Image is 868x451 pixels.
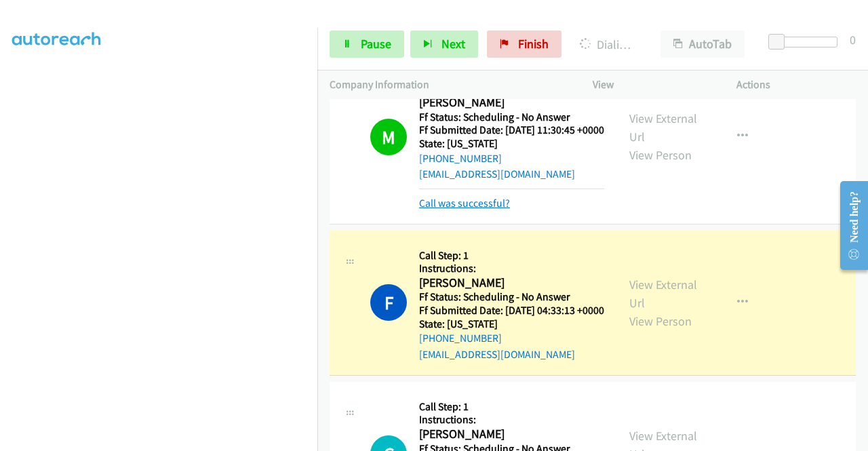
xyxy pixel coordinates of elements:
div: 0 [850,31,856,49]
h1: F [370,284,407,321]
a: View Person [629,147,692,163]
a: [PHONE_NUMBER] [419,332,502,345]
h2: [PERSON_NAME] [419,275,600,291]
a: Finish [487,31,561,58]
p: Actions [736,77,856,93]
h2: [PERSON_NAME] [419,95,600,111]
h5: Ff Status: Scheduling - No Answer [419,290,604,304]
span: Pause [361,36,391,52]
h2: [PERSON_NAME] [419,427,600,442]
a: View Person [629,313,692,329]
h5: Ff Status: Scheduling - No Answer [419,111,604,124]
h5: Call Step: 1 [419,400,604,414]
h5: Call Step: 1 [419,249,604,262]
a: [PHONE_NUMBER] [419,152,502,165]
span: Finish [518,36,549,52]
h5: State: [US_STATE] [419,317,604,331]
a: [EMAIL_ADDRESS][DOMAIN_NAME] [419,168,575,180]
a: View External Url [629,277,697,311]
div: Delay between calls (in seconds) [775,37,837,47]
iframe: Resource Center [829,172,868,279]
a: Pause [330,31,404,58]
h5: Ff Submitted Date: [DATE] 11:30:45 +0000 [419,123,604,137]
a: Call was successful? [419,197,510,210]
a: [EMAIL_ADDRESS][DOMAIN_NAME] [419,348,575,361]
h1: M [370,119,407,155]
p: Dialing [PERSON_NAME] [580,35,636,54]
h5: Instructions: [419,262,604,275]
button: Next [410,31,478,58]
h5: Instructions: [419,413,604,427]
a: View External Url [629,111,697,144]
span: Next [441,36,465,52]
p: View [593,77,712,93]
p: Company Information [330,77,568,93]
h5: Ff Submitted Date: [DATE] 04:33:13 +0000 [419,304,604,317]
button: AutoTab [660,31,745,58]
h5: State: [US_STATE] [419,137,604,151]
